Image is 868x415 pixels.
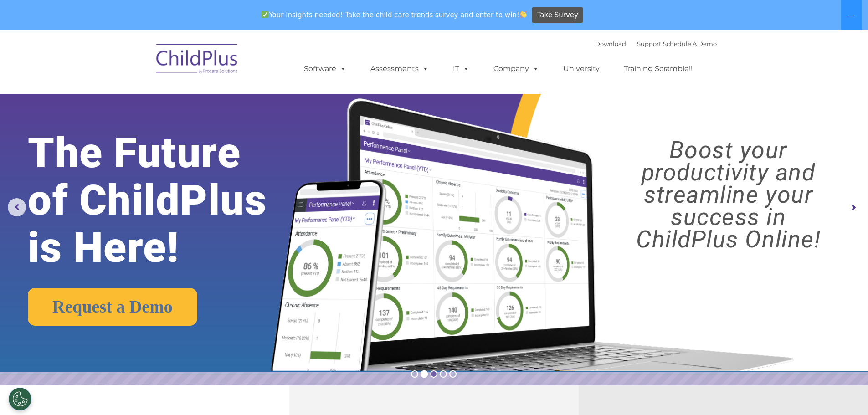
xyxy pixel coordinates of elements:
font: | [595,40,717,47]
rs-layer: The Future of ChildPlus is Here! [28,129,305,272]
img: ✅ [262,11,268,18]
span: Last name [127,60,154,67]
a: Support [637,40,661,47]
rs-layer: Boost your productivity and streamline your success in ChildPlus Online! [600,139,857,251]
a: IT [444,60,478,78]
a: Software [295,60,355,78]
span: Your insights needed! Take the child care trends survey and enter to win! [258,6,531,24]
a: Schedule A Demo [663,40,717,47]
span: Phone number [127,97,165,104]
a: Company [484,60,548,78]
button: Cookies Settings [9,388,31,410]
a: Take Survey [532,7,583,23]
span: Take Survey [537,7,578,23]
a: Download [595,40,626,47]
a: University [554,60,609,78]
a: Training Scramble!! [615,60,702,78]
img: ChildPlus by Procare Solutions [152,37,243,83]
img: 👏 [520,11,527,18]
a: Assessments [361,60,438,78]
a: Request a Demo [28,288,197,326]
